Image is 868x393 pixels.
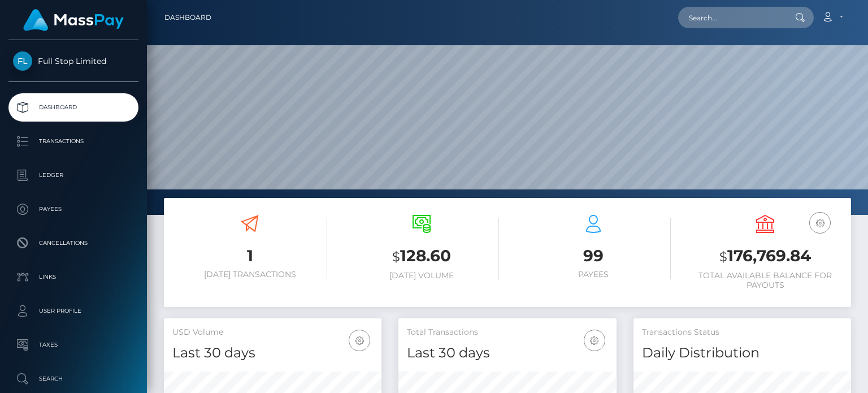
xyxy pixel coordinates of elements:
[516,245,671,267] h3: 99
[172,270,327,279] h6: [DATE] Transactions
[344,271,499,280] h6: [DATE] Volume
[407,343,607,363] h4: Last 30 days
[13,167,134,184] p: Ledger
[8,297,138,325] a: User Profile
[164,6,211,29] a: Dashboard
[13,269,134,286] p: Links
[8,161,138,189] a: Ledger
[13,201,134,218] p: Payees
[392,249,400,265] small: $
[172,245,327,267] h3: 1
[13,235,134,252] p: Cancellations
[407,327,607,338] h5: Total Transactions
[13,303,134,319] p: User Profile
[172,343,373,363] h4: Last 30 days
[13,99,134,116] p: Dashboard
[719,249,727,265] small: $
[8,195,138,223] a: Payees
[13,51,32,71] img: Full Stop Limited
[678,7,784,28] input: Search...
[8,56,138,66] span: Full Stop Limited
[8,127,138,156] a: Transactions
[23,9,124,31] img: MassPay Logo
[516,270,671,279] h6: Payees
[8,365,138,393] a: Search
[13,370,134,387] p: Search
[688,271,843,290] h6: Total Available Balance for Payouts
[344,245,499,268] h3: 128.60
[8,93,138,122] a: Dashboard
[8,229,138,257] a: Cancellations
[13,336,134,353] p: Taxes
[642,327,843,338] h5: Transactions Status
[688,245,843,268] h3: 176,769.84
[642,343,843,363] h4: Daily Distribution
[8,263,138,291] a: Links
[172,327,373,338] h5: USD Volume
[8,331,138,359] a: Taxes
[13,133,134,150] p: Transactions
